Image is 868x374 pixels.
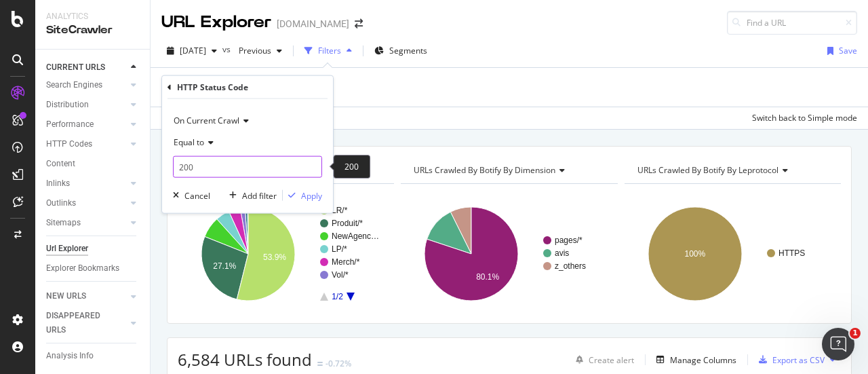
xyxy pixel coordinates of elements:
[174,115,239,126] span: On Current Crawl
[46,216,81,230] div: Sitemaps
[46,289,127,303] a: NEW URLS
[161,40,222,62] button: [DATE]
[177,81,248,93] div: HTTP Status Code
[184,189,210,201] div: Cancel
[778,248,805,258] text: HTTPS
[46,176,70,191] div: Inlinks
[46,22,139,38] div: SiteCrawler
[46,117,127,132] a: Performance
[332,292,343,301] text: 1/2
[178,348,312,371] span: 6,584 URLs found
[46,349,94,363] div: Analysis Info
[233,40,288,62] button: Previous
[46,78,127,92] a: Search Engines
[46,216,127,230] a: Sitemaps
[161,11,271,34] div: URL Explorer
[850,328,861,339] span: 1
[46,117,94,132] div: Performance
[684,249,705,259] text: 100%
[180,45,206,56] span: 2025 Sep. 29th
[414,164,555,176] span: URLs Crawled By Botify By dimension
[411,160,605,181] h4: URLs Crawled By Botify By dimension
[242,189,277,201] div: Add filter
[46,261,119,276] div: Explorer Bookmarks
[46,11,139,22] div: Analytics
[332,219,363,228] text: Produit/*
[46,78,102,92] div: Search Engines
[318,45,341,56] div: Filters
[46,60,105,75] div: CURRENT URLS
[46,176,127,191] a: Inlinks
[46,137,127,151] a: HTTP Codes
[325,358,351,369] div: -0.72%
[670,354,736,366] div: Manage Columns
[651,352,736,368] button: Manage Columns
[299,40,357,62] button: Filters
[389,45,427,56] span: Segments
[46,98,89,112] div: Distribution
[772,354,825,366] div: Export as CSV
[555,248,569,258] text: avis
[753,349,825,371] button: Export as CSV
[570,349,634,371] button: Create alert
[167,189,210,202] button: Cancel
[333,155,370,179] div: 200
[46,137,92,151] div: HTTP Codes
[332,231,379,241] text: NewAgenc…
[637,164,778,176] span: URLs Crawled By Botify By leprotocol
[263,253,286,262] text: 53.9%
[301,189,322,201] div: Apply
[46,157,75,171] div: Content
[332,270,349,280] text: Vol/*
[369,40,433,62] button: Segments
[283,189,322,202] button: Apply
[822,328,854,360] iframe: Intercom live chat
[355,19,363,29] div: arrow-right-arrow-left
[332,257,360,267] text: Merch/*
[476,272,499,282] text: 80.1%
[46,261,140,276] a: Explorer Bookmarks
[317,362,323,366] img: Equal
[625,195,837,313] svg: A chart.
[46,242,140,256] a: Url Explorer
[46,242,88,256] div: Url Explorer
[839,45,857,56] div: Save
[178,195,391,313] svg: A chart.
[174,136,204,148] span: Equal to
[46,309,115,337] div: DISAPPEARED URLS
[233,45,271,56] span: Previous
[555,236,583,245] text: pages/*
[46,196,127,210] a: Outlinks
[635,160,829,181] h4: URLs Crawled By Botify By leprotocol
[747,107,857,129] button: Switch back to Simple mode
[555,261,586,271] text: z_others
[46,60,127,75] a: CURRENT URLS
[46,349,140,363] a: Analysis Info
[46,157,140,171] a: Content
[589,354,634,366] div: Create alert
[224,189,277,202] button: Add filter
[213,261,236,271] text: 27.1%
[727,11,857,35] input: Find a URL
[46,309,127,337] a: DISAPPEARED URLS
[752,112,857,124] div: Switch back to Simple mode
[401,195,614,313] svg: A chart.
[222,43,233,55] span: vs
[46,289,86,303] div: NEW URLS
[822,40,857,62] button: Save
[46,98,127,112] a: Distribution
[46,196,76,210] div: Outlinks
[277,17,349,31] div: [DOMAIN_NAME]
